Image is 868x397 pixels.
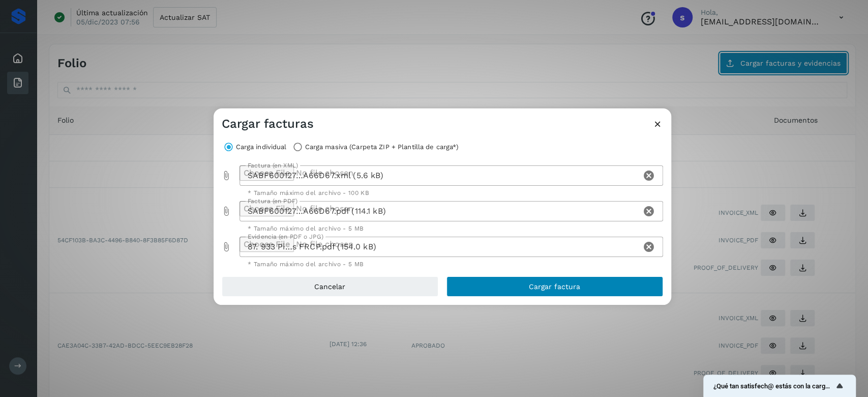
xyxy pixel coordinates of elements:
[305,140,459,154] label: Carga masiva (Carpeta ZIP + Plantilla de carga*)
[713,380,846,392] button: Mostrar encuesta - ¿Qué tan satisfech@ estás con la carga de tus facturas?
[643,169,655,182] i: Clear Factura (en XML)
[446,276,663,297] button: Cargar factura
[240,237,641,257] div: 87. 933 Pi…s FRCP.pdf (154.0 kB)
[222,171,232,181] i: Factura (en XML) prepended action
[248,225,655,232] div: * Tamaño máximo del archivo - 5 MB
[248,261,655,267] div: * Tamaño máximo del archivo - 5 MB
[643,241,655,253] i: Clear Evidencia (en PDF o JPG)
[643,205,655,217] i: Clear Factura (en PDF)
[222,242,232,252] i: Evidencia (en PDF o JPG) prepended action
[222,206,232,216] i: Factura (en PDF) prepended action
[240,165,641,186] div: SABF600127…A66D67.xml (5.6 kB)
[529,283,580,290] span: Cargar factura
[240,201,641,221] div: SABF600127…A66D67.pdf (114.1 kB)
[222,117,314,131] h3: Cargar facturas
[222,276,438,297] button: Cancelar
[236,140,287,154] label: Carga individual
[713,382,833,390] span: ¿Qué tan satisfech@ estás con la carga de tus facturas?
[314,283,345,290] span: Cancelar
[248,190,655,196] div: * Tamaño máximo del archivo - 100 KB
